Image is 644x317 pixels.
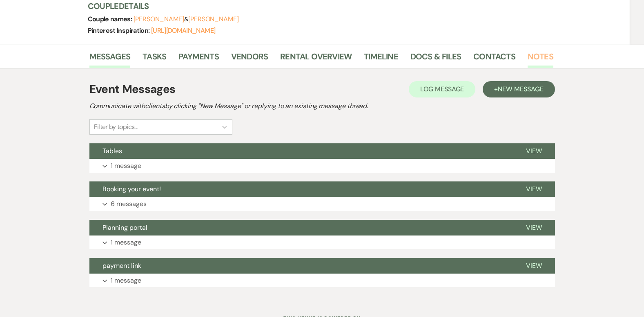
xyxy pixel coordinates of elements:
[513,220,555,235] button: View
[513,181,555,197] button: View
[103,261,141,270] span: payment link
[89,81,176,98] h1: Event Messages
[178,50,219,68] a: Payments
[526,261,542,270] span: View
[89,274,555,288] button: 1 message
[143,50,166,68] a: Tasks
[528,50,553,68] a: Notes
[89,235,555,249] button: 1 message
[420,85,464,93] span: Log Message
[103,185,161,193] span: Booking your event!
[103,223,147,232] span: Planning portal
[409,81,475,97] button: Log Message
[473,50,515,68] a: Contacts
[111,199,147,209] p: 6 messages
[88,0,545,12] h3: Couple Details
[89,159,555,173] button: 1 message
[94,122,138,132] div: Filter by topics...
[103,147,122,155] span: Tables
[111,237,141,248] p: 1 message
[89,258,513,274] button: payment link
[89,220,513,235] button: Planning portal
[88,26,151,35] span: Pinterest Inspiration:
[526,223,542,232] span: View
[89,181,513,197] button: Booking your event!
[364,50,398,68] a: Timeline
[89,197,555,211] button: 6 messages
[89,101,555,111] h2: Communicate with clients by clicking "New Message" or replying to an existing message thread.
[483,81,555,97] button: +New Message
[111,161,141,171] p: 1 message
[410,50,461,68] a: Docs & Files
[134,15,239,23] span: &
[89,50,131,68] a: Messages
[111,275,141,286] p: 1 message
[526,147,542,155] span: View
[280,50,352,68] a: Rental Overview
[513,258,555,274] button: View
[498,85,543,93] span: New Message
[513,143,555,159] button: View
[89,143,513,159] button: Tables
[526,185,542,193] span: View
[134,16,184,23] button: [PERSON_NAME]
[188,16,239,23] button: [PERSON_NAME]
[151,26,215,35] a: [URL][DOMAIN_NAME]
[88,15,134,23] span: Couple names:
[231,50,268,68] a: Vendors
